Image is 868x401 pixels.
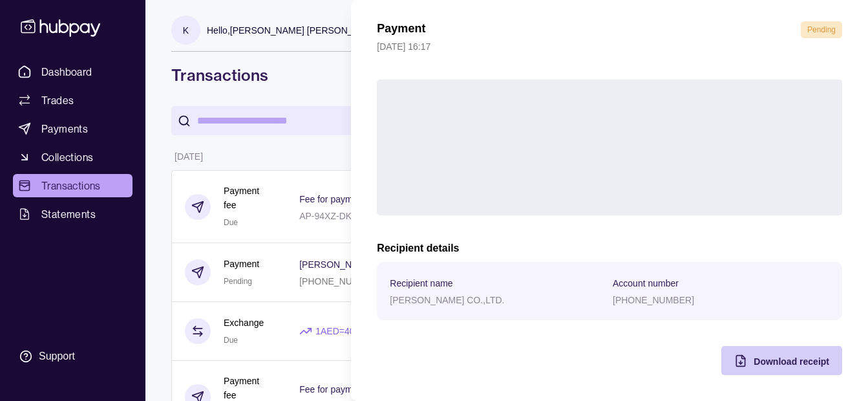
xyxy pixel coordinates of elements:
[377,39,842,54] p: [DATE] 16:17
[390,295,504,305] p: [PERSON_NAME] CO.,LTD.
[807,25,836,34] span: Pending
[390,278,452,288] p: Recipient name
[754,356,829,367] span: Download receipt
[613,278,679,288] p: Account number
[377,21,425,38] h1: Payment
[613,295,694,305] p: [PHONE_NUMBER]
[377,241,842,255] h2: Recipient details
[721,346,842,375] button: Download receipt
